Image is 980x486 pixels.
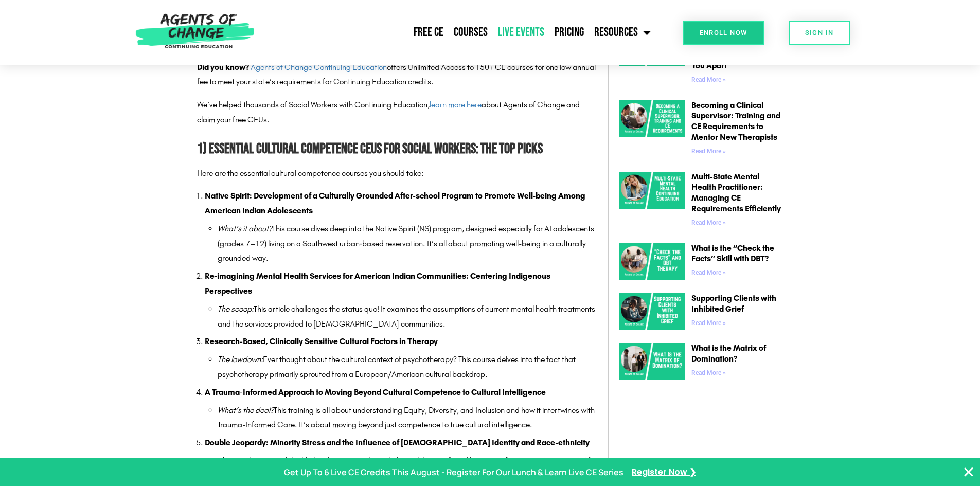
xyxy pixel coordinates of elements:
button: Close Banner [963,466,975,478]
p: We’ve helped thousands of Social Workers with Continuing Education, about Agents of Change and cl... [197,98,597,128]
a: Supporting Clients with Inhibited Grief [691,293,776,314]
a: Read more about Becoming a Clinical Supervisor: Training and CE Requirements to Mentor New Therap... [691,148,726,155]
p: offers Unlimited Access to 150+ CE courses for one low annual fee to meet your state’s requiremen... [197,60,597,90]
a: Becoming a Clinical Supervisor Training and CE Requirements (1) [619,100,685,159]
p: Get Up To 6 Live CE Credits This August - Register For Our Lunch & Learn Live CE Series [284,465,623,480]
img: “Check the Facts” and DBT [619,243,685,280]
li: Ever thought about the cultural context of psychotherapy? This course delves into the fact that p... [218,352,597,382]
a: Agents of Change Continuing Education [251,62,387,72]
span: Enroll Now [700,29,747,36]
li: This training is all about understanding Equity, Diversity, and Inclusion and how it intertwines ... [218,403,597,433]
a: Multi-State Mental Health Practitioner: Managing CE Requirements Efficiently [691,172,781,213]
a: Resources [589,20,656,45]
a: SIGN IN [789,21,850,45]
strong: Double Jeopardy: Minority Stress and the Influence of [DEMOGRAPHIC_DATA] Identity and Race-ethnicity [205,438,590,447]
strong: Native Spirit: Development of a Culturally Grounded After‐school Program to Promote Well‐being Am... [205,191,586,215]
p: Here are the essential cultural competence courses you should take: [197,166,597,181]
em: The gist: [218,456,245,465]
a: Multi-State Mental Health Continuing Education [619,172,685,230]
strong: Did you know? [197,62,249,72]
a: Free CE [408,20,449,45]
a: Read more about Supporting Clients with Inhibited Grief [691,319,726,327]
a: Read more about What is the “Check the Facts” Skill with DBT? [691,269,726,276]
span: SIGN IN [805,29,834,36]
nav: Menu [260,20,656,45]
a: Read more about What is the Matrix of Domination? [691,369,726,376]
li: This course dives deep into the Native Spirit (NS) program, designed especially for AI adolescent... [218,222,597,266]
strong: A Trauma-Informed Approach to Moving Beyond Cultural Competence to Cultural Intelligence [205,387,546,397]
em: The lowdown: [218,354,263,364]
li: This article challenges the status quo! It examines the assumptions of current mental health trea... [218,302,597,332]
a: What is the “Check the Facts” Skill with DBT? [691,243,774,264]
a: Enroll Now [683,21,764,45]
a: Becoming a Clinical Supervisor: Training and CE Requirements to Mentor New Therapists [691,100,780,142]
h2: 1) Essential Cultural Competence CEUs for Social Workers: The Top Picks [197,138,597,161]
img: What Is the Matrix of Domination [619,343,685,380]
strong: Re‐imagining Mental Health Services for American Indian Communities: Centering Indigenous Perspec... [205,271,550,296]
a: learn more here [430,100,482,110]
li: This research highlights the increased psychological distress faced by BIPOC [DEMOGRAPHIC_DATA] i... [218,454,597,483]
img: Becoming a Clinical Supervisor Training and CE Requirements (1) [619,100,685,137]
em: The scoop: [218,304,254,314]
a: Pricing [549,20,589,45]
img: Multi-State Mental Health Continuing Education [619,172,685,209]
img: Supporting Clients with Inhibited Grief [619,293,685,330]
a: Read more about Multi-State Mental Health Practitioner: Managing CE Requirements Efficiently [691,219,726,226]
strong: Research-Based, Clinically Sensitive Cultural Factors in Therapy [205,336,438,346]
a: Live Events [493,20,549,45]
a: What is the Matrix of Domination? [691,343,766,364]
em: What’s it about? [218,224,272,233]
a: Read more about Building a Niche in Private Practice: Specialty CEs that Set You Apart [691,76,726,83]
em: What’s the deal? [218,405,274,415]
a: Courses [449,20,493,45]
a: Register Now ❯ [632,465,696,480]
